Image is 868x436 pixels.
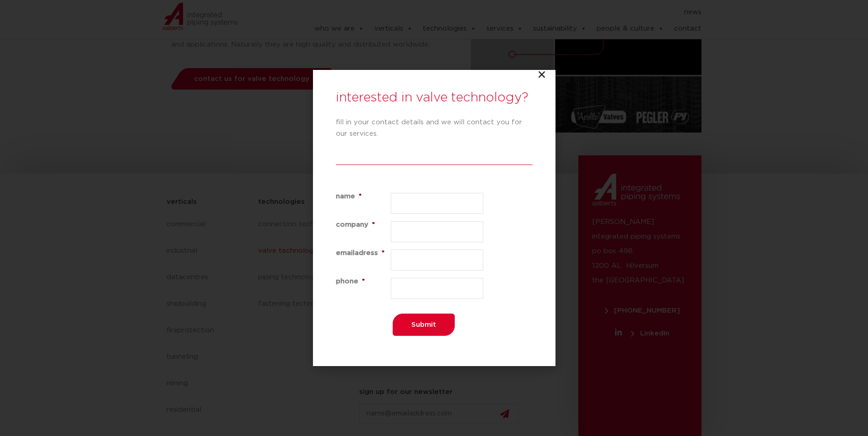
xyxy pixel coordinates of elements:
[393,314,455,336] input: Submit
[336,221,391,228] label: company
[336,88,533,107] h3: interested in valve technology?
[336,278,391,285] label: phone
[336,117,533,139] p: fill in your contact details and we will contact you for our services.
[537,70,546,79] a: Close
[336,193,391,200] label: name
[336,250,391,256] label: emailadress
